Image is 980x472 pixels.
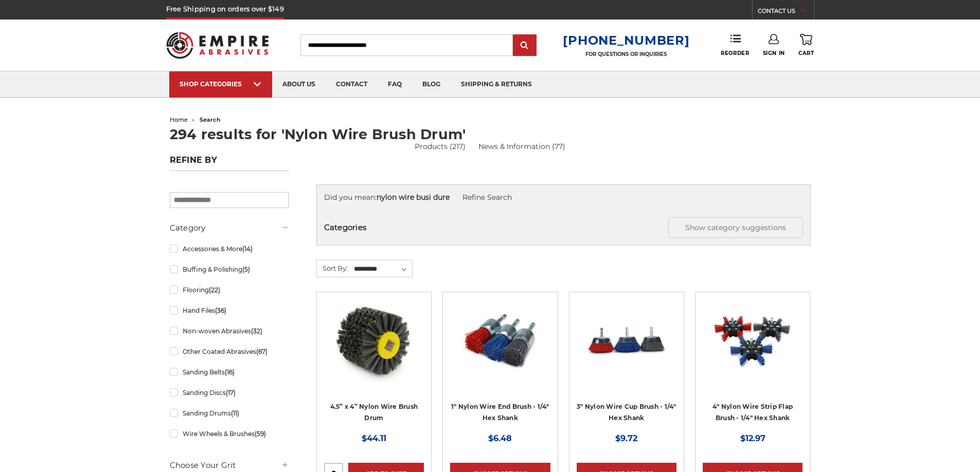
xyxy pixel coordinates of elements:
[180,80,262,88] div: SHOP CATEGORIES
[721,34,749,56] a: Reorder
[317,260,348,276] label: Sort By:
[170,240,289,258] a: Accessories & More(14)
[333,299,415,382] img: 4.5 inch x 4 inch Abrasive nylon brush
[170,459,289,471] h5: Choose Your Grit
[170,425,289,443] a: Wire Wheels & Brushes(59)
[170,127,811,141] h1: 294 results for 'Nylon Wire Brush Drum'
[242,245,253,253] span: (14)
[225,368,235,376] span: (16)
[170,322,289,340] a: Non-woven Abrasives(32)
[170,384,289,402] a: Sanding Discs(17)
[324,217,803,238] h5: Categories
[412,71,451,98] a: blog
[209,286,220,294] span: (22)
[563,33,689,48] a: [PHONE_NUMBER]
[451,403,549,422] a: 1" Nylon Wire End Brush - 1/4" Hex Shank
[740,433,765,443] span: $12.97
[711,299,794,382] img: 4 inch strip flap brush
[170,301,289,319] a: Hand Files(36)
[478,141,565,152] a: News & Information (77)
[231,409,239,417] span: (11)
[721,50,749,56] span: Reorder
[170,155,289,171] h5: Refine by
[215,307,226,314] span: (36)
[415,141,466,152] a: Products (217)
[514,35,535,56] input: Submit
[585,299,668,382] img: 3" Nylon Wire Cup Brush - 1/4" Hex Shank
[170,116,188,123] a: home
[170,260,289,278] a: Buffing & Polishing(5)
[324,299,424,399] a: 4.5 inch x 4 inch Abrasive nylon brush
[326,71,378,98] a: contact
[488,433,512,443] span: $6.48
[362,433,386,443] span: $44.11
[170,363,289,381] a: Sanding Belts(16)
[170,281,289,299] a: Flooring(22)
[451,71,542,98] a: shipping & returns
[577,403,676,422] a: 3" Nylon Wire Cup Brush - 1/4" Hex Shank
[170,222,289,234] h5: Category
[798,34,814,56] a: Cart
[324,192,803,203] div: Did you mean:
[251,327,262,335] span: (32)
[615,433,637,443] span: $9.72
[242,266,250,273] span: (5)
[166,25,269,65] img: Empire Abrasives
[255,430,266,438] span: (59)
[703,299,803,399] a: 4 inch strip flap brush
[170,404,289,422] a: Sanding Drums(11)
[330,403,418,422] a: 4.5” x 4” Nylon Wire Brush Drum
[226,389,236,397] span: (17)
[450,299,550,399] a: 1 inch nylon wire end brush
[377,193,450,202] strong: nylon wire busi dure
[170,343,289,361] a: Other Coated Abrasives(67)
[352,261,412,277] select: Sort By:
[563,51,689,58] p: FOR QUESTIONS OR INQUIRIES
[459,299,541,382] img: 1 inch nylon wire end brush
[798,50,814,56] span: Cart
[763,50,785,56] span: Sign In
[272,71,326,98] a: about us
[378,71,412,98] a: faq
[712,403,793,422] a: 4" Nylon Wire Strip Flap Brush - 1/4" Hex Shank
[577,299,676,399] a: 3" Nylon Wire Cup Brush - 1/4" Hex Shank
[462,193,512,202] a: Refine Search
[668,217,803,238] button: Show category suggestions
[758,5,814,20] a: CONTACT US
[200,116,221,123] span: search
[256,348,268,355] span: (67)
